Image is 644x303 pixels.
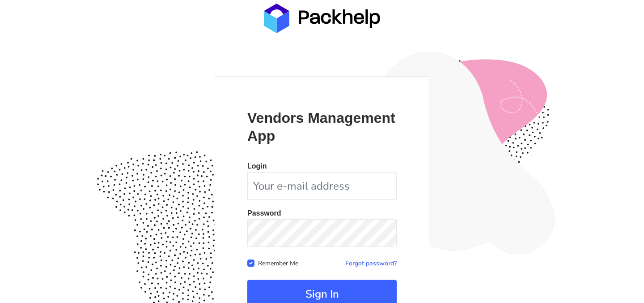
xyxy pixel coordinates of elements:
label: Remember Me [258,258,298,268]
a: Forgot password? [345,259,397,268]
p: Login [247,163,397,170]
p: Password [247,210,397,217]
p: Vendors Management App [247,109,397,145]
input: Your e-mail address [247,172,397,200]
